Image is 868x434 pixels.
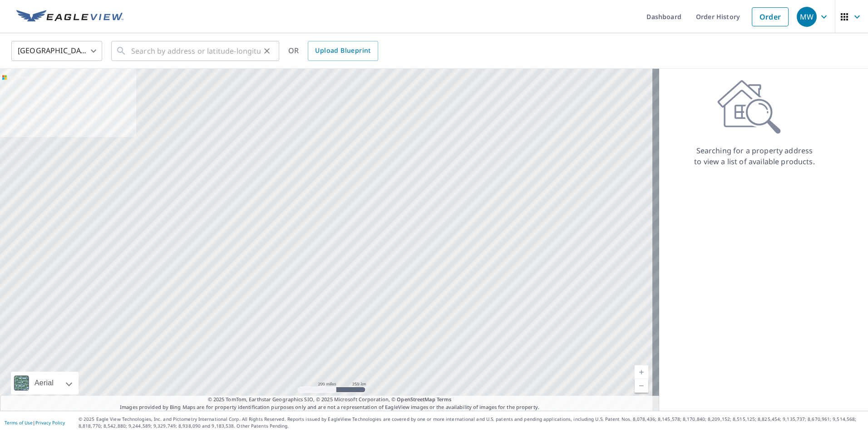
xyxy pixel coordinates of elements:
div: Aerial [11,372,79,394]
div: OR [288,41,378,61]
div: Aerial [32,372,56,394]
a: Terms of Use [5,419,33,426]
span: © 2025 TomTom, Earthstar Geographics SIO, © 2025 Microsoft Corporation, © [208,396,452,404]
a: Terms [437,396,452,403]
div: MW [797,7,817,27]
span: Upload Blueprint [315,45,370,56]
a: Current Level 5, Zoom In [635,365,648,379]
a: Order [752,7,789,26]
p: © 2025 Eagle View Technologies, Inc. and Pictometry International Corp. All Rights Reserved. Repo... [79,416,863,429]
p: | [5,420,65,425]
img: EV Logo [16,10,123,24]
a: Privacy Policy [35,419,65,426]
button: Clear [261,45,273,57]
a: OpenStreetMap [397,396,435,403]
a: Upload Blueprint [308,41,378,61]
p: Searching for a property address to view a list of available products. [694,145,815,167]
input: Search by address or latitude-longitude [131,38,261,64]
div: [GEOGRAPHIC_DATA] [11,38,102,64]
a: Current Level 5, Zoom Out [635,379,648,393]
